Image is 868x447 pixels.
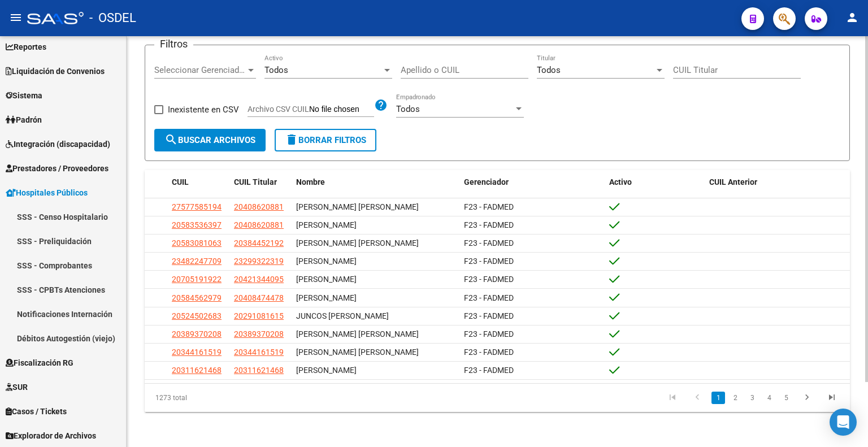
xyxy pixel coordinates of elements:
span: 20705191922 [172,275,222,284]
a: go to first page [662,392,683,404]
span: Buscar Archivos [164,135,255,145]
span: Prestadores / Proveedores [6,162,108,175]
span: 23482247709 [172,257,222,266]
span: Activo [609,177,632,186]
span: 20583536397 [172,220,222,229]
li: page 5 [778,388,795,407]
span: 20389370208 [234,329,284,338]
span: Sistema [6,89,42,102]
span: F23 - FADMED [464,348,514,357]
span: 20311621468 [172,366,222,375]
a: go to previous page [687,392,708,404]
span: 20344161519 [234,348,284,357]
datatable-header-cell: Nombre [292,170,459,194]
span: F23 - FADMED [464,275,514,284]
span: Padrón [6,114,42,126]
span: Integración (discapacidad) [6,138,110,150]
div: Open Intercom Messenger [830,409,857,436]
span: 20408620881 [234,220,284,229]
a: 5 [779,392,793,404]
span: 20389370208 [172,329,222,338]
span: [PERSON_NAME] [PERSON_NAME] [296,238,419,248]
li: page 2 [727,388,744,407]
mat-icon: help [374,98,388,112]
datatable-header-cell: Activo [605,170,705,194]
span: Todos [264,65,288,75]
span: Inexistente en CSV [168,103,239,116]
mat-icon: search [164,133,178,146]
span: F23 - FADMED [464,366,514,375]
span: 20408620881 [234,202,284,211]
button: Borrar Filtros [275,129,376,151]
a: go to next page [796,392,818,404]
span: JUNCOS [PERSON_NAME] [296,311,389,320]
span: F23 - FADMED [464,220,514,229]
span: CUIL [172,177,189,186]
span: [PERSON_NAME] [296,366,357,375]
span: 20311621468 [234,366,284,375]
span: [PERSON_NAME] [296,293,357,302]
span: Seleccionar Gerenciador [154,65,246,75]
span: Explorador de Archivos [6,429,96,442]
span: Casos / Tickets [6,405,67,418]
span: Todos [537,65,561,75]
span: CUIL Titular [234,177,277,186]
span: Archivo CSV CUIL [248,105,309,114]
button: Buscar Archivos [154,129,266,151]
datatable-header-cell: CUIL [167,170,229,194]
span: CUIL Anterior [709,177,757,186]
span: 20524502683 [172,311,222,320]
span: 20291081615 [234,311,284,320]
span: F23 - FADMED [464,311,514,320]
span: 27577585194 [172,202,222,211]
span: [PERSON_NAME] [296,257,357,266]
span: F23 - FADMED [464,329,514,338]
mat-icon: delete [285,133,298,146]
li: page 1 [710,388,727,407]
span: [PERSON_NAME] [PERSON_NAME] [296,329,419,338]
span: Nombre [296,177,325,186]
span: 20344161519 [172,348,222,357]
span: Fiscalización RG [6,357,73,369]
span: - OSDEL [89,6,136,31]
mat-icon: person [845,11,859,24]
li: page 4 [761,388,778,407]
a: 2 [728,392,742,404]
span: SUR [6,381,28,393]
span: F23 - FADMED [464,202,514,211]
span: Reportes [6,41,46,53]
input: Archivo CSV CUIL [309,105,374,115]
span: 20408474478 [234,293,284,302]
a: 3 [745,392,759,404]
span: [PERSON_NAME] [296,220,357,229]
span: F23 - FADMED [464,238,514,248]
span: 23299322319 [234,257,284,266]
span: Liquidación de Convenios [6,65,105,77]
span: Borrar Filtros [285,135,366,145]
datatable-header-cell: Gerenciador [459,170,605,194]
a: 1 [711,392,725,404]
mat-icon: menu [9,11,23,24]
span: Hospitales Públicos [6,186,88,199]
span: [PERSON_NAME] [PERSON_NAME] [296,348,419,357]
datatable-header-cell: CUIL Anterior [705,170,850,194]
datatable-header-cell: CUIL Titular [229,170,292,194]
li: page 3 [744,388,761,407]
span: 20583081063 [172,238,222,248]
span: 20384452192 [234,238,284,248]
span: 20421344095 [234,275,284,284]
div: 1273 total [145,384,284,412]
span: Todos [396,104,420,114]
span: 20584562979 [172,293,222,302]
a: 4 [762,392,776,404]
span: F23 - FADMED [464,293,514,302]
span: [PERSON_NAME] [296,275,357,284]
span: Gerenciador [464,177,509,186]
a: go to last page [821,392,843,404]
span: F23 - FADMED [464,257,514,266]
span: [PERSON_NAME] [PERSON_NAME] [296,202,419,211]
h3: Filtros [154,36,193,52]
